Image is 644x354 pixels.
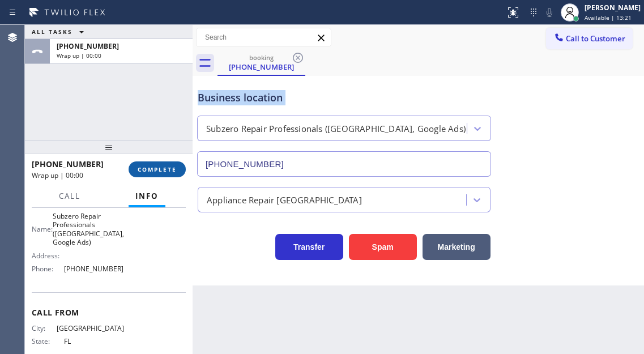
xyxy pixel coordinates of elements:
button: Spam [349,234,417,260]
span: Available | 13:21 [585,14,632,22]
button: Call to Customer [546,28,633,49]
div: Appliance Repair [GEOGRAPHIC_DATA] [207,193,362,206]
span: City: [32,324,57,332]
span: COMPLETE [138,165,177,173]
button: ALL TASKS [25,25,95,39]
div: Business location [198,90,491,105]
span: Address: [32,251,64,260]
span: [PHONE_NUMBER] [32,159,104,169]
button: Transfer [275,234,343,260]
span: Wrap up | 00:00 [57,52,101,59]
span: [PHONE_NUMBER] [64,265,124,273]
span: Call to Customer [566,33,625,44]
span: Name: [32,225,53,233]
span: [GEOGRAPHIC_DATA] [57,324,124,332]
button: COMPLETE [129,161,186,177]
span: Wrap up | 00:00 [32,170,83,180]
span: ALL TASKS [32,28,72,36]
span: FL [64,337,124,346]
div: [PERSON_NAME] [585,3,641,12]
input: Phone Number [197,151,491,177]
span: [PHONE_NUMBER] [57,41,119,51]
button: Info [129,185,165,207]
span: Call [59,191,80,201]
div: booking [219,53,304,62]
button: Call [52,185,87,207]
span: Call From [32,307,186,318]
input: Search [197,28,331,46]
div: (813) 323-6946 [219,50,304,75]
span: State: [32,337,64,346]
div: Subzero Repair Professionals ([GEOGRAPHIC_DATA], Google Ads) [206,122,466,135]
span: Subzero Repair Professionals ([GEOGRAPHIC_DATA], Google Ads) [53,212,124,247]
button: Mute [541,5,557,20]
button: Marketing [423,234,491,260]
span: Phone: [32,265,64,273]
span: Info [135,191,159,201]
div: [PHONE_NUMBER] [219,62,304,72]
